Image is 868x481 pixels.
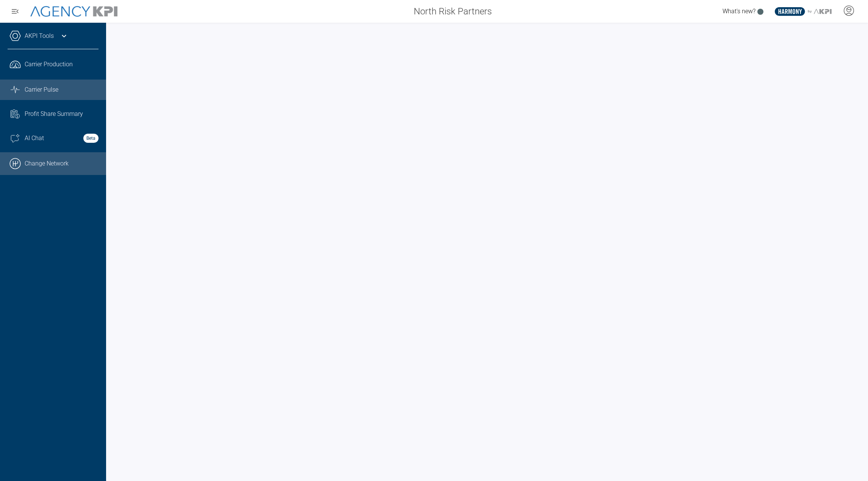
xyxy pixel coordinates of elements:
[25,31,54,41] a: AKPI Tools
[83,134,99,143] strong: Beta
[723,8,755,15] span: What's new?
[414,5,492,18] span: North Risk Partners
[25,109,83,119] span: Profit Share Summary
[25,60,73,69] span: Carrier Production
[25,85,58,94] span: Carrier Pulse
[30,6,117,17] img: AgencyKPI
[25,134,44,143] span: AI Chat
